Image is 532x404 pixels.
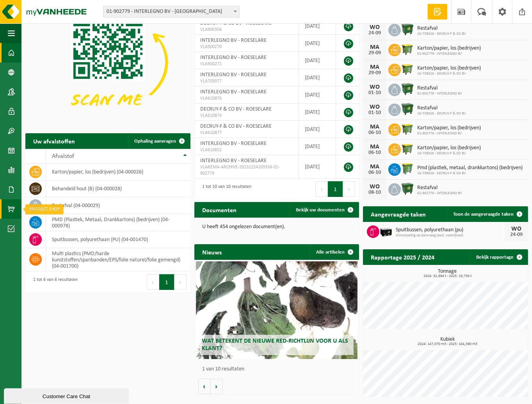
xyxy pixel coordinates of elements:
button: Previous [315,181,328,197]
span: Restafval [417,185,462,191]
img: WB-1100-HPE-GN-50 [401,43,414,56]
span: Karton/papier, los (bedrijven) [417,45,481,52]
h2: Aangevraagde taken [363,206,434,222]
td: [DATE] [299,69,336,86]
td: [DATE] [299,104,336,121]
div: 1 tot 6 van 6 resultaten [29,274,78,291]
h2: Rapportage 2025 / 2024 [363,249,442,265]
h3: Kubiek [367,337,528,346]
div: MA [367,164,383,170]
a: Bekijk uw documenten [290,202,358,218]
span: INTERLEGNO BV - ROESELARE [200,55,267,61]
div: MA [367,124,383,130]
span: 01-902779 - INTERLEGNO BV - ROESELARE [103,6,239,17]
span: VLA610852 [200,147,293,153]
td: multi plastics (PMD/harde kunststoffen/spanbanden/EPS/folie naturel/folie gemengd) (04-001700) [46,248,190,272]
span: VLA900271 [200,61,293,67]
span: 10-738926 - DECRUY-F & CO BV [417,72,481,76]
a: Toon de aangevraagde taken [447,206,527,222]
span: 10-738926 - DECRUY-F & CO BV [417,171,523,176]
span: 01-902779 - INTERLEGNO BV [417,191,462,196]
h2: Uw afvalstoffen [25,133,83,148]
div: WO [367,104,383,110]
span: Wat betekent de nieuwe RED-richtlijn voor u als klant? [202,338,348,352]
td: karton/papier, los (bedrijven) (04-000026) [46,164,190,181]
span: 10-738926 - DECRUY-F & CO BV [417,151,481,156]
span: 01-902779 - INTERLEGNO BV [417,91,462,96]
img: PB-LB-0680-HPE-BK-11 [379,224,393,238]
span: 10-738926 - DECRUY-F & CO BV [417,32,466,36]
h3: Tonnage [367,269,528,278]
span: Ophaling aanvragen [134,139,176,144]
span: 10-738926 - DECRUY-F & CO BV [417,111,466,116]
div: 06-10 [367,150,383,156]
span: INTERLEGNO BV - ROESELARE [200,89,267,95]
button: Next [174,274,187,290]
span: 01-902779 - INTERLEGNO BV [417,131,481,136]
div: WO [367,184,383,190]
span: Karton/papier, los (bedrijven) [417,145,481,151]
button: 1 [159,274,174,290]
button: 1 [328,181,343,197]
span: VLA900270 [200,44,293,50]
span: Toon de aangevraagde taken [453,212,514,217]
span: INTERLEGNO BV - ROESELARE [200,158,267,164]
a: Wat betekent de nieuwe RED-richtlijn voor u als klant? [196,261,358,359]
span: VLA610877 [200,130,293,136]
div: 06-10 [367,170,383,175]
div: 08-10 [367,190,383,195]
span: 01-902779 - INTERLEGNO BV [417,52,481,56]
h2: Documenten [194,202,244,217]
span: Afvalstof [52,153,74,159]
span: VLA610876 [200,95,293,102]
div: 01-10 [367,90,383,96]
td: behandeld hout (B) (04-000028) [46,181,190,197]
span: Omwisseling op aanvraag (excl. voorrijkost) [396,233,505,238]
div: 24-09 [367,30,383,36]
img: WB-1100-HPE-GN-50 [401,63,414,76]
span: DECRUY-F & CO BV - ROESELARE [200,106,272,112]
span: INTERLEGNO BV - ROESELARE [200,72,267,78]
img: WB-1100-HPE-GN-01 [401,102,414,116]
button: Vorige [198,379,211,394]
img: Download de VHEPlus App [25,0,190,124]
img: WB-0770-HPE-GN-50 [401,162,414,175]
span: Restafval [417,25,466,32]
td: [DATE] [299,52,336,69]
span: VLA900358 [200,27,293,33]
button: Next [343,181,355,197]
span: VLAREMA-ARCHIVE-20131224103358-01-902779 [200,164,293,177]
img: WB-1100-HPE-GN-50 [401,142,414,156]
td: spuitbussen, polyurethaan (PU) (04-001470) [46,231,190,248]
a: Bekijk rapportage [470,249,527,265]
img: WB-1100-HPE-GN-01 [401,182,414,195]
div: 24-09 [509,232,524,238]
a: Alle artikelen [310,244,358,260]
button: Volgende [211,379,223,394]
img: WB-1100-HPE-GN-01 [401,23,414,36]
div: 1 tot 10 van 10 resultaten [198,181,251,198]
iframe: chat widget [4,387,130,404]
p: U heeft 454 ongelezen document(en). [202,224,352,230]
a: Ophaling aanvragen [128,133,190,149]
td: [DATE] [299,86,336,104]
div: WO [367,84,383,90]
td: [DATE] [299,35,336,52]
span: Karton/papier, los (bedrijven) [417,65,481,72]
span: 2024: 32,894 t - 2025: 19,734 t [367,274,528,278]
span: INTERLEGNO BV - ROESELARE [200,38,267,43]
img: WB-1100-HPE-GN-01 [401,82,414,96]
td: [DATE] [299,138,336,155]
div: WO [367,24,383,30]
div: MA [367,44,383,50]
div: 29-09 [367,70,383,76]
span: 2024: 147,070 m3 - 2025: 104,390 m3 [367,342,528,346]
span: Pmd (plastiek, metaal, drankkartons) (bedrijven) [417,165,523,171]
span: Spuitbussen, polyurethaan (pu) [396,227,505,233]
td: [DATE] [299,121,336,138]
span: VLA703977 [200,78,293,84]
span: Restafval [417,85,462,91]
span: DECRUY-F & CO BV - ROESELARE [200,123,272,129]
div: 01-10 [367,110,383,116]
